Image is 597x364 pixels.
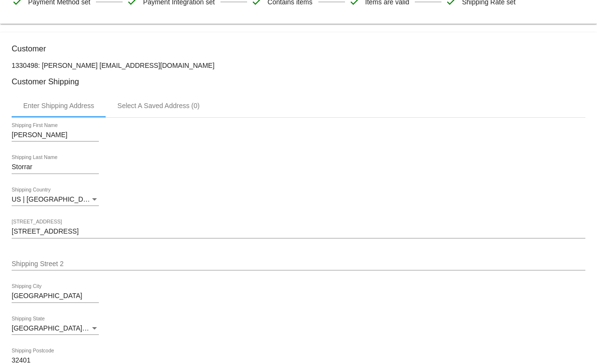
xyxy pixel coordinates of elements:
[12,324,126,332] span: [GEOGRAPHIC_DATA] | [US_STATE]
[12,325,99,332] mat-select: Shipping State
[23,102,94,110] div: Enter Shipping Address
[12,195,97,203] span: US | [GEOGRAPHIC_DATA]
[12,292,99,300] input: Shipping City
[12,131,99,139] input: Shipping First Name
[12,44,585,53] h3: Customer
[12,260,585,268] input: Shipping Street 2
[12,62,585,69] p: 1330498: [PERSON_NAME] [EMAIL_ADDRESS][DOMAIN_NAME]
[12,228,585,236] input: Shipping Street 1
[12,77,585,86] h3: Customer Shipping
[117,102,200,110] div: Select A Saved Address (0)
[12,163,99,171] input: Shipping Last Name
[12,196,99,204] mat-select: Shipping Country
